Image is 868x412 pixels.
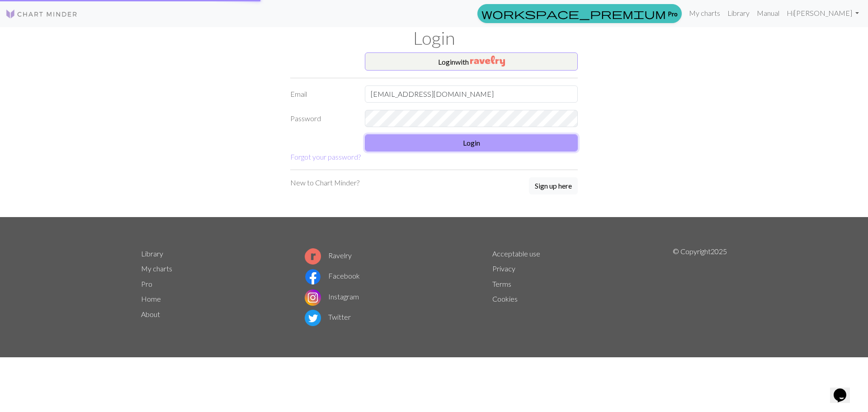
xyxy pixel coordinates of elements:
label: Password [285,110,359,127]
a: Privacy [492,264,515,273]
img: Instagram logo [305,289,321,306]
a: Forgot your password? [290,152,361,161]
a: Hi[PERSON_NAME] [783,4,863,22]
img: Twitter logo [305,310,321,326]
a: Ravelry [305,251,352,260]
p: © Copyright 2025 [673,246,727,328]
h1: Login [136,27,732,49]
p: New to Chart Minder? [290,177,359,188]
a: Instagram [305,292,359,301]
a: Library [141,249,163,258]
a: Library [724,4,753,22]
button: Sign up here [529,177,578,194]
a: My charts [141,264,172,273]
button: Loginwith [365,52,578,71]
a: Facebook [305,271,360,280]
span: workspace_premium [481,7,666,20]
img: Ravelry logo [305,248,321,265]
img: Facebook logo [305,269,321,285]
img: Logo [5,9,78,19]
a: Cookies [492,294,518,303]
a: Pro [477,4,682,23]
a: Acceptable use [492,249,540,258]
a: Home [141,294,161,303]
a: Sign up here [529,177,578,195]
label: Email [285,85,359,103]
a: About [141,310,160,318]
a: Manual [753,4,783,22]
button: Login [365,134,578,152]
a: Twitter [305,313,351,321]
iframe: chat widget [830,376,859,403]
a: Pro [141,279,152,288]
a: Terms [492,279,511,288]
img: Ravelry [470,56,505,66]
a: My charts [685,4,724,22]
